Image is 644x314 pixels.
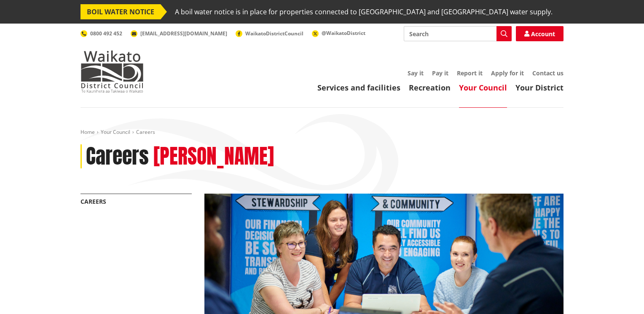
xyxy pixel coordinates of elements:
[236,30,303,37] a: WaikatoDistrictCouncil
[80,51,144,93] img: Waikato District Council - Te Kaunihera aa Takiwaa o Waikato
[86,144,149,169] h1: Careers
[80,129,563,136] nav: breadcrumb
[432,69,448,77] a: Pay it
[312,29,365,37] a: @WaikatoDistrict
[80,30,122,37] a: 0800 492 452
[322,29,365,37] span: @WaikatoDistrict
[101,128,130,136] a: Your Council
[90,30,122,37] span: 0800 492 452
[153,144,274,169] h2: [PERSON_NAME]
[409,82,451,93] a: Recreation
[491,69,524,77] a: Apply for it
[131,30,227,37] a: [EMAIL_ADDRESS][DOMAIN_NAME]
[515,82,563,93] a: Your District
[80,128,95,136] a: Home
[80,197,106,205] a: Careers
[516,26,563,41] a: Account
[140,30,227,37] span: [EMAIL_ADDRESS][DOMAIN_NAME]
[136,128,155,136] span: Careers
[317,82,400,93] a: Services and facilities
[175,4,553,19] span: A boil water notice is in place for properties connected to [GEOGRAPHIC_DATA] and [GEOGRAPHIC_DAT...
[245,30,303,37] span: WaikatoDistrictCouncil
[404,26,512,41] input: Search input
[457,69,483,77] a: Report it
[80,4,161,19] span: BOIL WATER NOTICE
[532,69,563,77] a: Contact us
[459,82,507,93] a: Your Council
[408,69,424,77] a: Say it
